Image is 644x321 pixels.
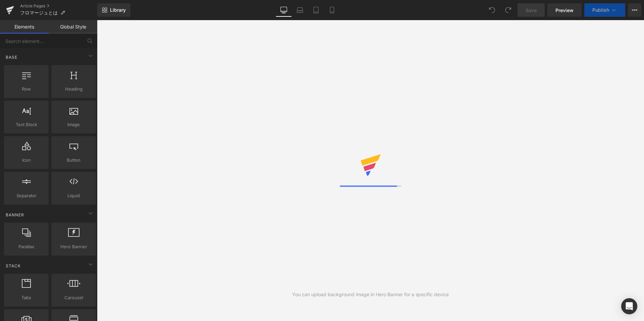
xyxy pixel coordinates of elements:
div: Open Intercom Messenger [621,298,637,314]
span: Base [5,54,18,60]
span: フロマージュとは [20,10,58,15]
span: Row [6,86,47,93]
span: Hero Banner [53,243,94,250]
a: Desktop [276,3,292,17]
span: Text Block [6,121,47,128]
a: Global Style [49,20,97,34]
a: Mobile [324,3,340,17]
span: Carousel [53,294,94,301]
button: Redo [501,3,515,17]
span: Separator [6,192,47,199]
span: Preview [555,7,574,14]
button: More [628,3,641,17]
button: Publish [584,3,625,17]
span: Tabs [6,294,47,301]
a: Article Pages [20,3,97,9]
a: Preview [547,3,582,17]
span: Image [53,121,94,128]
div: You can upload background image in Hero Banner for a specific device [292,291,449,298]
span: Heading [53,86,94,93]
span: Liquid [53,192,94,199]
a: Tablet [308,3,324,17]
span: Banner [5,212,25,218]
a: New Library [97,3,130,17]
span: Publish [592,7,609,13]
span: Library [110,7,126,13]
span: Parallax [6,243,47,250]
span: Icon [6,157,47,164]
span: Save [526,7,537,14]
button: Undo [485,3,499,17]
a: Laptop [292,3,308,17]
span: Button [53,157,94,164]
span: Stack [5,263,21,269]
